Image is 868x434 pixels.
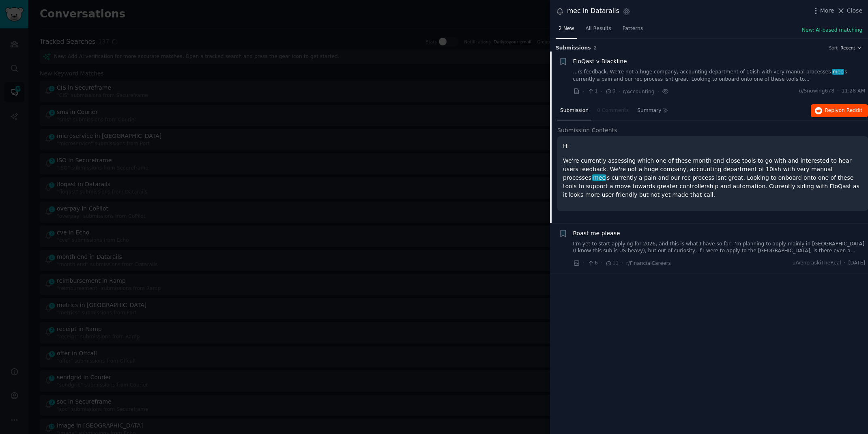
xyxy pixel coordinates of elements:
span: 6 [587,260,597,267]
span: Close [847,6,862,15]
span: 2 New [559,25,574,32]
span: [DATE] [849,260,865,267]
span: · [621,259,623,267]
a: I’m yet to start applying for 2026, and this is what I have so far. I’m planning to apply mainly ... [573,241,866,255]
span: mec [832,69,844,75]
span: 11 [605,260,619,267]
span: · [844,260,846,267]
span: 11:28 AM [842,88,865,95]
a: FloQast v Blackline [573,57,627,66]
span: Submission [560,107,589,114]
a: Patterns [620,22,646,39]
span: Submission Contents [557,126,617,135]
span: · [619,87,620,96]
span: mec [592,174,606,181]
span: on Reddit [839,107,862,113]
div: Sort [829,45,838,51]
a: 2 New [556,22,577,39]
span: u/Snowing678 [799,88,834,95]
a: ...rs feedback. We're not a huge company, accounting department of 10ish with very manual process... [573,69,866,83]
button: Close [837,6,862,15]
button: Replyon Reddit [811,104,868,117]
span: 0 [605,88,615,95]
span: · [601,87,602,96]
span: Patterns [623,25,643,32]
span: 2 [594,45,597,50]
button: New: AI-based matching [802,27,862,34]
span: 1 [587,88,597,95]
span: · [837,88,839,95]
button: Recent [840,45,862,51]
span: Submission s [556,45,591,52]
span: · [601,259,602,267]
span: u/VencraskiTheReal [793,260,841,267]
div: mec in Datarails [567,6,619,16]
button: More [812,6,834,15]
span: · [657,87,659,96]
span: r/Accounting [623,89,655,95]
span: All Results [585,25,611,32]
p: Hi [563,142,862,150]
span: Recent [840,45,855,51]
span: Reply [825,107,862,114]
span: More [820,6,834,15]
span: · [583,259,584,267]
span: Summary [637,107,661,114]
a: Roast me please [573,229,620,238]
span: · [583,87,584,96]
a: All Results [582,22,614,39]
span: r/FinancialCareers [626,260,671,266]
p: We're currently assessing which one of these month end close tools to go with and interested to h... [563,157,862,199]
